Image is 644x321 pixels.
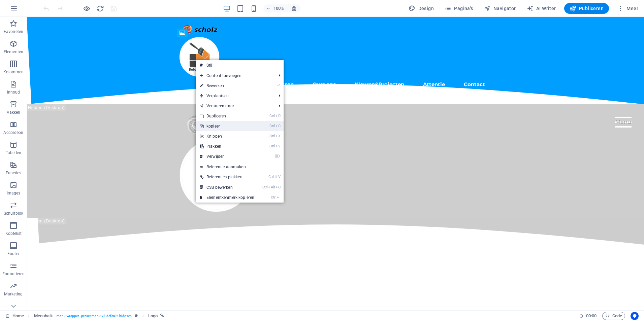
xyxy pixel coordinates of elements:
[271,195,276,200] i: Ctrl
[4,291,23,297] p: Marketing
[7,90,20,95] p: Inhoud
[406,3,437,14] div: Design (Ctrl+Alt+Y)
[273,4,284,12] h6: 100%
[4,211,23,216] p: Schuifblok
[617,5,638,12] span: Meer
[484,5,516,12] span: Navigator
[445,5,473,12] span: Pagina's
[196,60,284,70] a: Stijl
[276,124,280,128] i: C
[591,313,592,318] span: :
[277,83,280,88] i: ⏎
[6,170,22,176] p: Functies
[614,3,641,14] button: Meer
[269,124,275,128] i: Ctrl
[196,192,258,203] a: CtrlIElementkenmerk kopiëren
[4,49,23,55] p: Elementen
[409,5,434,12] span: Design
[6,150,21,155] p: Tabellen
[263,4,287,12] button: 100%
[34,312,53,320] span: Klik om te selecteren, dubbelklik om te bewerken
[276,114,280,118] i: D
[56,312,132,320] span: . menu-wrapper .preset-menu-v2-default .hide-sm
[196,101,273,111] a: Versturen naar
[586,312,597,320] span: 00 00
[269,144,275,148] i: Ctrl
[269,134,275,138] i: Ctrl
[4,29,23,34] p: Favorieten
[2,271,25,277] p: Formulieren
[7,251,20,256] p: Footer
[631,312,639,320] button: Usercentrics
[3,69,24,75] p: Kolommen
[196,121,258,131] a: CtrlCkopieer
[268,185,275,189] i: Alt
[196,172,258,182] a: Ctrl⇧VReferenties plakken
[196,91,273,101] span: Verplaatsen
[602,312,625,320] button: Code
[196,162,284,172] a: Referentie aanmaken
[196,111,258,121] a: CtrlDDupliceren
[524,3,559,14] button: AI Writer
[275,154,280,158] i: ⌦
[196,131,258,141] a: CtrlXKnippen
[276,134,280,138] i: X
[291,5,297,11] i: Stel bij het wijzigen van de grootte van de weergegeven website automatisch het juist zoomniveau ...
[196,141,258,151] a: CtrlVPlakken
[262,185,268,189] i: Ctrl
[570,5,604,12] span: Publiceren
[564,3,609,14] button: Publiceren
[96,4,104,12] button: reload
[3,130,23,135] p: Accordeon
[268,175,274,179] i: Ctrl
[160,314,164,318] i: Dit element is gelinkt
[278,175,280,179] i: V
[196,71,273,81] span: Content toevoegen
[34,312,164,320] nav: breadcrumb
[481,3,519,14] button: Navigator
[527,5,556,12] span: AI Writer
[135,314,138,318] i: Dit element is een aanpasbare voorinstelling
[196,81,258,91] a: ⏎Bewerken
[275,175,278,179] i: ⇧
[7,190,21,196] p: Images
[196,182,258,192] a: CtrlAltCCSS bewerken
[406,3,437,14] button: Design
[5,312,24,320] a: Klik om selectie op te heffen, dubbelklik om Pagina's te open
[148,312,158,320] span: Klik om te selecteren, dubbelklik om te bewerken
[196,151,258,162] a: ⌦Verwijder
[276,185,280,189] i: C
[605,312,622,320] span: Code
[96,5,104,12] i: Pagina opnieuw laden
[5,231,22,236] p: Koptekst
[442,3,476,14] button: Pagina's
[83,4,91,12] button: Klik hier om de voorbeeldmodus te verlaten en verder te gaan met bewerken
[269,114,275,118] i: Ctrl
[7,110,21,115] p: Vakken
[276,144,280,148] i: V
[579,312,597,320] h6: Sessietijd
[277,195,280,200] i: I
